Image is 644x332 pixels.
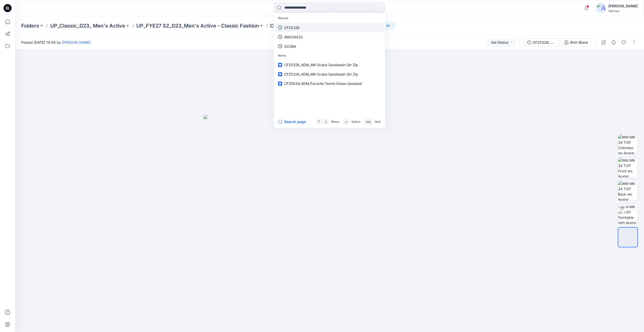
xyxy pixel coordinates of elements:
a: CF25328_ADM_AW Scuba Sandwash Qtr Zip [275,69,384,79]
span: CF25639_ADM_Favorite Tennis Dress-Updated [284,81,362,86]
a: CF25328 [275,23,384,32]
p: Move [331,119,339,125]
p: Recent [275,14,384,23]
div: CF25328_ADM_AW Scuba Sandwash Qtr Zip [533,40,556,45]
div: Walmart [608,9,638,13]
button: Rich Black [561,38,591,46]
span: CF25328_ADM_AW Scuba Sandwash Qtr Zip [284,63,358,67]
img: eyJhbGciOiJIUzI1NiIsImtpZCI6IjAiLCJzbHQiOiJzZXMiLCJ0eXAiOiJKV1QifQ.eyJkYXRhIjp7InR5cGUiOiJzdG9yYW... [203,115,456,332]
span: CF25328_ADM_AW Scuba Sandwash Qtr Zip [284,72,358,76]
button: Details [610,38,618,46]
a: CF25328_ADM_AW Scuba Sandwash Qtr Zip [275,60,384,69]
p: esc [366,119,371,125]
a: AW024433 [275,32,384,42]
button: CF25328_ADM_AW Scuba Sandwash Qtr Zip [524,38,559,46]
p: Items [275,51,384,60]
p: Quit [375,119,381,125]
a: UP_Classic_D23_ Men's Active [50,22,125,29]
div: [PERSON_NAME] [608,3,638,9]
a: Folders [21,22,39,29]
img: WM MN 34 TOP Front wo Avatar [618,158,638,177]
a: UP_FYE27 S2_D23_Men's Active - Classic Fashion [136,22,259,29]
a: [PERSON_NAME] [62,40,91,44]
p: AW024433 [284,34,303,40]
button: 42 [380,22,396,29]
p: Select [351,119,360,125]
a: CF25639_ADM_Favorite Tennis Dress-Updated [275,79,384,88]
img: avatar [596,3,606,13]
span: Posted [DATE] 19:56 by [21,40,91,45]
img: WM MN 34 TOP Turntable with Avatar [618,204,638,224]
a: SCUBA [275,42,384,51]
p: 42 [386,23,390,29]
img: WM MN 34 TOP Colorway wo Avatar [618,134,638,154]
div: Rich Black [570,40,588,45]
p: SCUBA [284,44,296,49]
p: CF25328 [284,25,300,30]
p: CF25328_ADM_AW Scuba Sandwash Qtr Zip [270,22,378,29]
img: WM MN 34 TOP Back wo Avatar [618,181,638,201]
button: Search page [278,119,306,125]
